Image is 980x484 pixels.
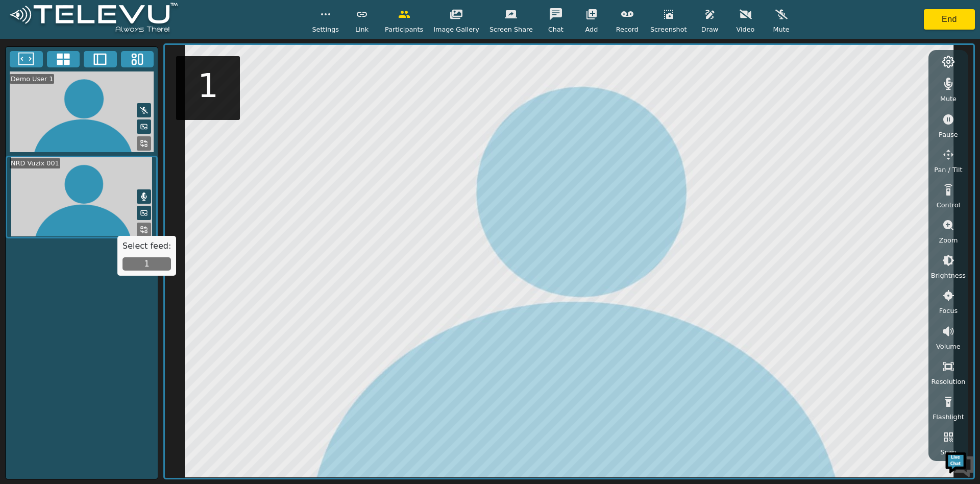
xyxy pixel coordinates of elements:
[167,5,192,30] div: Minimize live chat window
[939,306,958,316] span: Focus
[121,51,154,67] button: Three Window Medium
[137,223,151,237] button: Replace Feed
[937,200,960,210] span: Control
[198,66,218,106] h5: 1
[59,129,141,232] span: We're online!
[137,136,151,151] button: Replace Feed
[312,25,339,34] span: Settings
[10,158,60,168] div: NRD Vuzix 001
[53,54,171,67] div: Chat with us now
[773,25,789,34] span: Mute
[137,119,151,134] button: Picture in Picture
[940,447,956,457] span: Scan
[939,235,958,245] span: Zoom
[934,165,962,175] span: Pan / Tilt
[936,342,961,351] span: Volume
[940,94,957,104] span: Mute
[5,279,194,314] textarea: Type your message and hit 'Enter'
[10,51,43,67] button: Fullscreen
[385,25,423,34] span: Participants
[137,103,151,117] button: Mute
[84,51,117,67] button: Two Window Medium
[10,74,54,84] div: Demo User 1
[137,189,151,204] button: Mute
[924,9,975,30] button: End
[616,25,639,34] span: Record
[650,25,687,34] span: Screenshot
[585,25,598,34] span: Add
[933,412,964,422] span: Flashlight
[137,206,151,220] button: Picture in Picture
[701,25,718,34] span: Draw
[122,241,171,251] h5: Select feed:
[122,257,171,271] button: 1
[931,377,965,386] span: Resolution
[939,130,958,139] span: Pause
[931,271,966,280] span: Brightness
[433,25,479,34] span: Image Gallery
[17,47,43,73] img: d_736959983_company_1615157101543_736959983
[944,448,975,479] img: Chat Widget
[737,25,755,34] span: Video
[355,25,369,34] span: Link
[489,25,533,34] span: Screen Share
[548,25,563,34] span: Chat
[47,51,80,67] button: 4x4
